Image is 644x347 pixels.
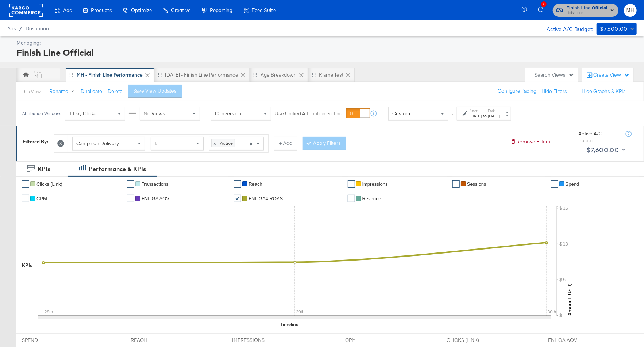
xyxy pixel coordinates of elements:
a: ✔ [127,180,134,188]
span: Clear all [248,137,254,150]
button: + Add [274,137,297,150]
a: ✔ [551,180,558,188]
div: Active A/C Budget [539,23,593,34]
div: Performance & KPIs [89,165,146,173]
button: Finish Line OfficialFinish Line [553,4,618,17]
span: Is [155,140,159,147]
span: Impressions [362,181,388,187]
button: Hide Filters [541,88,567,95]
span: Transactions [142,181,169,187]
span: Spend [566,181,579,187]
span: Feed Suite [252,7,276,13]
div: 2 [541,1,547,7]
button: Delete [108,88,123,95]
button: Rename [44,85,82,98]
span: Creative [171,7,190,13]
span: Campaign Delivery [76,140,119,147]
span: IMPRESSIONS [232,337,287,344]
div: $7,600.00 [600,24,628,34]
span: Optimize [131,7,152,13]
span: Products [91,7,112,13]
span: REACH [131,337,185,344]
span: SPEND [22,337,77,344]
span: × [212,139,218,147]
a: ✔ [234,180,241,188]
span: Clicks (Link) [36,181,62,187]
button: $7,600.00 [583,144,627,156]
div: [DATE] [488,113,500,119]
a: ✔ [452,180,460,188]
span: FNL GA4 ROAS [248,196,283,201]
span: Reach [248,181,262,187]
div: $7,600.00 [586,144,619,155]
div: [DATE] [470,113,482,119]
div: MH [34,73,42,80]
div: MH - Finish Line Performance [77,72,143,78]
span: / [16,26,26,31]
span: FNL GA AOV [548,337,603,344]
div: Create View [593,72,630,79]
div: Klarna Test [319,72,343,78]
div: Filtered By: [23,138,48,145]
label: Start: [470,108,482,113]
button: MH [624,4,637,17]
span: Finish Line Official [567,4,608,12]
div: Drag to reorder tab [312,73,316,77]
span: × [250,140,253,146]
a: ✔ [127,195,134,202]
span: FNL GA AOV [142,196,169,201]
label: Use Unified Attribution Setting: [275,110,343,117]
div: Active A/C Budget [578,130,618,144]
div: Drag to reorder tab [69,73,73,77]
a: ✔ [348,195,355,202]
span: No Views [144,110,165,117]
button: $7,600.00 [597,23,637,35]
span: CPM [36,196,47,201]
button: Remove Filters [510,138,550,145]
button: Configure Pacing [493,85,541,98]
button: Hide Graphs & KPIs [582,88,626,95]
span: Conversion [215,110,241,117]
span: MH [627,6,634,15]
span: Finish Line [567,10,608,16]
span: Revenue [362,196,381,201]
a: ✔ [234,195,241,202]
a: Dashboard [26,26,51,31]
div: Drag to reorder tab [158,73,162,77]
div: Search Views [535,72,574,78]
strong: to [482,113,488,119]
span: CPM [345,337,400,344]
span: Ads [63,7,72,13]
label: End: [488,108,500,113]
span: Custom [392,110,410,117]
span: Ads [7,26,16,31]
span: 1 Day Clicks [69,110,97,117]
div: KPIs [22,262,32,269]
div: Attribution Window: [22,111,61,116]
button: 2 [537,3,549,18]
a: ✔ [22,180,29,188]
span: Reporting [210,7,232,13]
button: Duplicate [81,88,102,95]
div: Drag to reorder tab [253,73,257,77]
span: CLICKS (LINK) [447,337,501,344]
div: Age Breakdown [261,72,297,78]
span: Active [218,139,235,147]
span: ↑ [449,113,456,116]
text: Amount (USD) [566,284,573,316]
div: Timeline [280,321,298,328]
a: ✔ [348,180,355,188]
a: ✔ [22,195,29,202]
div: Finish Line Official [16,46,635,59]
div: [DATE] - Finish Line Performance [165,72,238,78]
div: Managing: [16,39,635,46]
div: KPIs [38,165,50,173]
div: This View: [22,89,41,95]
span: Sessions [467,181,486,187]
